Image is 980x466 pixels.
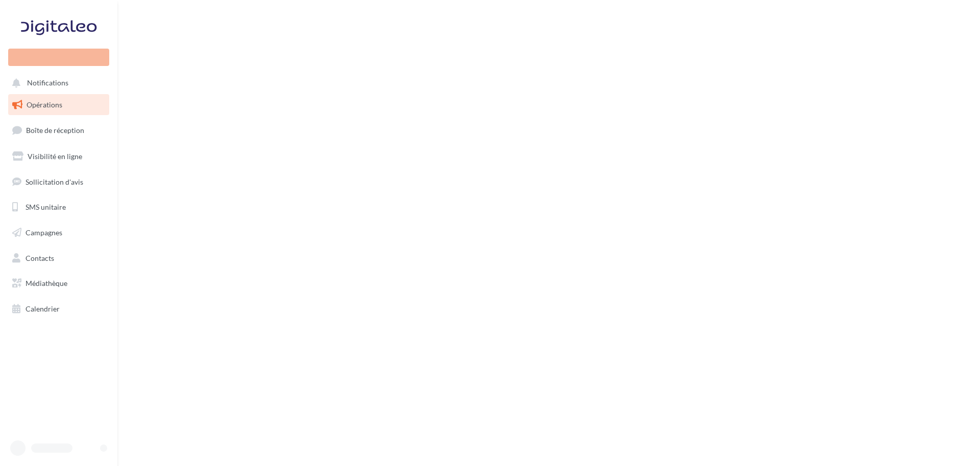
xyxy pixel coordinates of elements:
[26,254,54,262] span: Contacts
[27,100,62,109] span: Opérations
[26,228,62,237] span: Campagnes
[27,79,68,87] span: Notifications
[6,94,111,116] a: Opérations
[6,298,111,320] a: Calendrier
[6,119,111,141] a: Boîte de réception
[26,126,84,135] span: Boîte de réception
[28,152,82,161] span: Visibilité en ligne
[26,203,66,211] span: SMS unitaire
[6,222,111,243] a: Campagnes
[6,273,111,294] a: Médiathèque
[6,146,111,167] a: Visibilité en ligne
[26,177,83,186] span: Sollicitation d'avis
[6,248,111,269] a: Contacts
[26,279,67,287] span: Médiathèque
[6,171,111,193] a: Sollicitation d'avis
[26,304,60,313] span: Calendrier
[6,196,111,218] a: SMS unitaire
[8,49,109,66] div: Nouvelle campagne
